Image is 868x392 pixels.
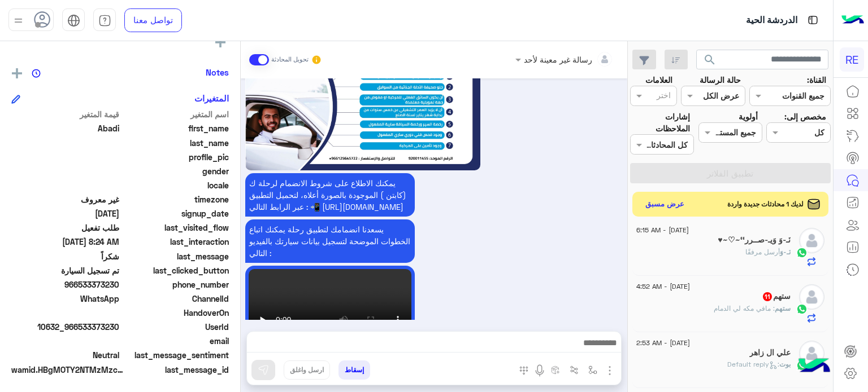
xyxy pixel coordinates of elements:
span: search [703,53,717,67]
span: null [11,165,119,177]
img: send message [258,364,269,376]
span: 10632_966533373230 [11,321,119,333]
button: ارسل واغلق [284,360,330,380]
p: 14/8/2025, 8:23 AM [245,219,415,263]
span: wamid.HBgMOTY2NTMzMzczMjMwFQIAEhgUM0FGREY2NDE5QjBCQTg1MUMwMjYA [11,364,124,376]
label: مخصص إلى: [784,111,826,122]
img: %D8%A7%D9%84%D9%83%D8%A8%D8%A7%D8%AA%D9%86%202022%202.jpg [245,33,481,170]
button: search [696,50,724,74]
span: last_message_sentiment [121,349,229,361]
img: add [12,68,22,78]
img: WhatsApp [796,303,808,315]
label: العلامات [645,74,672,86]
span: يمكنك الاطلاع على شروط الانضمام لرحلة ك (كابتن ) الموجودة بالصورة أعلاه، لتحميل التطبيق عبر الراب... [249,178,406,212]
span: last_message_id [127,364,229,376]
a: تواصل معنا [124,8,182,32]
button: إسقاط [338,360,370,380]
span: null [11,307,119,319]
img: defaultAdmin.png [799,341,824,366]
a: tab [93,8,116,32]
span: طلب تفعيل [11,222,119,234]
button: Trigger scenario [565,360,584,379]
span: غير معروف [11,193,119,205]
span: : Default reply [727,360,779,368]
span: 0 [11,349,119,361]
img: tab [98,14,111,27]
span: ChannelId [121,293,229,305]
img: defaultAdmin.png [799,228,824,253]
span: [DATE] - 4:52 AM [636,281,690,292]
span: UserId [121,321,229,333]
span: مافي مكه لي الدمام [714,304,775,312]
label: القناة: [807,74,826,86]
h6: المتغيرات [194,93,229,103]
span: profile_pic [121,151,229,163]
img: defaultAdmin.png [799,284,824,310]
span: ‏​نَـ-وَ [780,248,791,256]
h5: ‏​نَـ-وَ وَيـ-صــرر‘‘~♡~♥ [718,235,790,245]
label: إشارات الملاحظات [630,111,690,135]
img: Trigger scenario [570,365,579,375]
span: last_name [121,137,229,149]
span: Abadi [11,122,119,134]
span: null [11,179,119,191]
button: عرض مسبق [641,196,689,213]
span: بوت [779,360,791,368]
img: send voice note [533,364,546,377]
img: select flow [588,365,597,375]
img: profile [11,14,25,28]
span: locale [121,179,229,191]
img: create order [551,365,560,375]
span: last_visited_flow [121,222,229,234]
span: تم تسجيل السيارة [11,265,119,276]
button: create order [546,360,565,379]
span: [DATE] - 6:15 AM [636,225,689,235]
p: الدردشة الحية [746,13,797,28]
span: 2025-08-14T05:22:11.104Z [11,208,119,219]
span: 966533373230 [11,279,119,290]
img: make a call [519,366,528,375]
img: tab [806,13,820,27]
p: 14/8/2025, 8:23 AM [245,173,415,217]
span: phone_number [121,279,229,290]
span: email [121,335,229,347]
span: 2 [11,293,119,305]
img: Logo [841,8,864,32]
div: RE [840,47,864,72]
span: 2025-08-14T05:24:12.993Z [11,236,119,248]
h6: Notes [206,67,229,77]
img: notes [32,69,41,78]
span: signup_date [121,208,229,219]
small: تحويل المحادثة [271,55,309,64]
h5: علي ال زاهر [749,348,791,358]
span: first_name [121,122,229,134]
span: اسم المتغير [121,108,229,120]
img: hulul-logo.png [795,347,834,386]
img: WhatsApp [796,247,808,258]
label: أولوية [739,111,758,122]
span: 11 [763,292,772,301]
span: [DATE] - 2:53 AM [636,338,690,348]
span: HandoverOn [121,307,229,319]
span: last_clicked_button [121,265,229,276]
span: last_message [121,250,229,262]
img: send attachment [603,364,617,377]
span: شكراً [11,250,119,262]
span: لديك 1 محادثات جديدة واردة [727,199,804,209]
span: قيمة المتغير [11,108,119,120]
span: gender [121,165,229,177]
span: ستهم [775,304,791,312]
span: أرسل مرفقًا [745,248,780,256]
h5: ستهم [762,292,791,301]
span: timezone [121,193,229,205]
img: tab [67,14,80,27]
div: اختر [657,89,672,104]
button: select flow [584,360,602,379]
button: تطبيق الفلاتر [630,163,831,183]
span: null [11,335,119,347]
span: last_interaction [121,236,229,248]
label: حالة الرسالة [700,74,741,86]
